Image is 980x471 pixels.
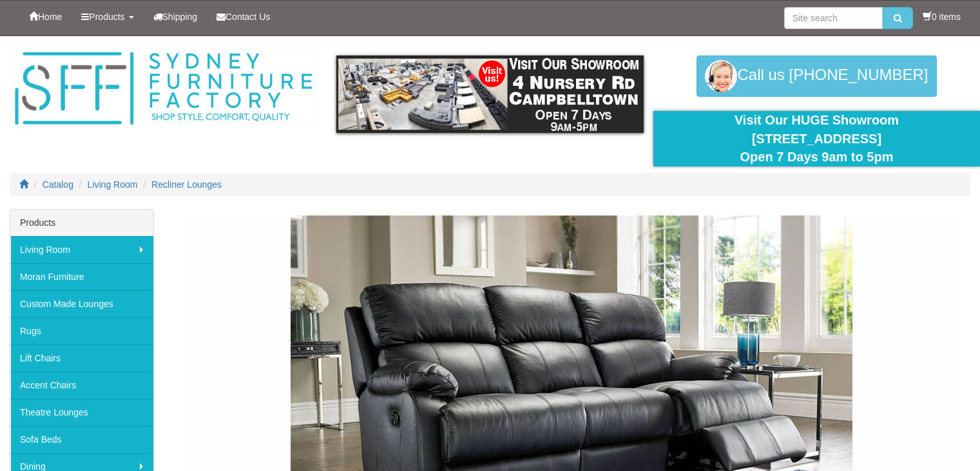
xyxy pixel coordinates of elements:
li: 0 items [923,10,961,23]
a: Recliner Lounges [151,179,222,190]
a: Products [72,1,143,33]
a: Home [19,1,72,33]
img: showroom.gif [336,55,644,133]
img: Sydney Furniture Factory [10,49,317,128]
a: Contact Us [207,1,280,33]
a: Moran Furniture [10,263,153,290]
span: Shipping [162,12,198,22]
a: Living Room [10,236,153,263]
span: Contact Us [226,12,270,22]
div: Visit Our HUGE Showroom [STREET_ADDRESS] Open 7 Days 9am to 5pm [663,111,970,166]
a: Accent Chairs [10,372,153,399]
a: Rugs [10,317,153,345]
a: Sofa Beds [10,426,153,453]
a: Custom Made Lounges [10,290,153,317]
a: Catalog [43,179,73,190]
input: Site search [784,7,883,29]
div: Products [10,210,153,236]
a: Living Room [88,179,138,190]
a: Shipping [144,1,207,33]
a: Theatre Lounges [10,399,153,426]
a: Lift Chairs [10,345,153,372]
span: Home [38,12,62,22]
span: Products [89,12,124,22]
